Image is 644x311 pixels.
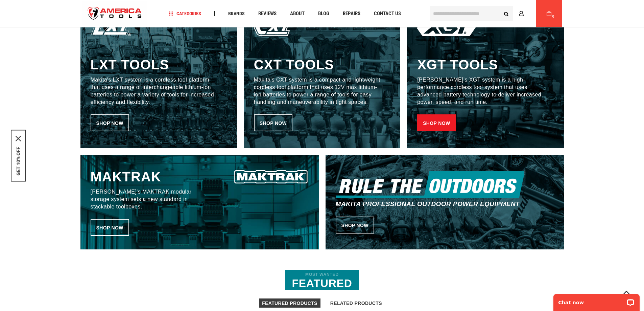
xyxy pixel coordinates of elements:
[16,147,21,175] button: GET 10% OFF
[91,188,204,210] p: [PERSON_NAME]'s MAKTRAK modular storage system sets a new standard in stackable toolboxes.
[16,136,21,141] svg: close icon
[228,11,245,16] span: Brands
[254,20,300,36] img: CXT Tools Icon
[327,298,385,308] a: Related products
[292,272,352,277] span: Most Wanted
[315,9,332,18] a: Blog
[82,1,148,26] img: America Tools
[166,9,204,18] a: Categories
[91,20,133,36] img: LXT Tools Icon
[255,9,280,18] a: Reviews
[343,11,360,16] span: Repairs
[417,57,498,73] h3: XGT tools
[91,114,129,131] a: Shop now
[82,1,148,26] a: store logo
[417,76,544,106] p: [PERSON_NAME]'s XGT system is a high-performance cordless tool system that uses advanced battery ...
[254,57,334,73] h3: CXT tools
[225,9,248,18] a: Brands
[91,57,169,73] h3: LXT tools
[254,114,292,131] a: Shop now
[552,15,554,18] span: 0
[285,270,359,290] h2: Featured
[336,200,520,208] h4: Makita professional outdoor power equipment
[374,11,401,16] span: Contact Us
[290,11,305,16] span: About
[254,76,380,106] p: Makita's CXT system is a compact and lightweight cordless tool platform that uses 12V max lithium...
[258,11,277,16] span: Reviews
[169,11,201,16] span: Categories
[287,9,308,18] a: About
[336,171,524,198] img: Rule The Outdoors Icon
[371,9,404,18] a: Contact Us
[500,7,513,20] button: Search
[549,290,644,311] iframe: LiveChat chat widget
[91,169,204,185] h3: Maktrak
[318,11,329,16] span: Blog
[91,76,217,106] p: Makita's LXT system is a cordless tool platform that uses a range of interchangeable lithium-ion ...
[340,9,363,18] a: Repairs
[91,219,129,236] a: Shop now
[16,136,21,141] button: Close
[233,169,309,185] img: CXT Tools Icon
[336,217,374,234] a: Shop now
[417,20,476,36] img: XGT Tools Icon
[417,114,456,131] a: Shop now
[259,298,320,308] a: Featured Products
